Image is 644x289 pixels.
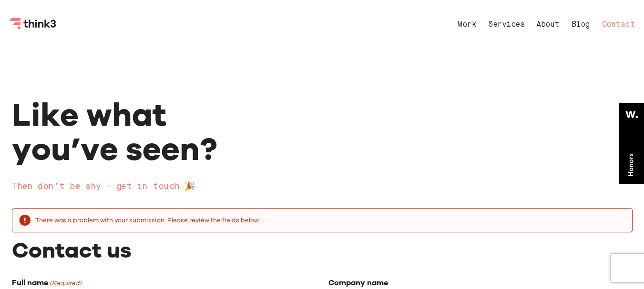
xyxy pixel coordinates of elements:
a: Contact [602,21,635,29]
h2: Contact us [12,236,633,264]
a: About [536,21,560,29]
span: (Required) [49,279,82,287]
label: Company name [328,278,388,288]
h2: Then don’t be shy – get in touch 🎉 [12,180,633,194]
a: Work [458,21,476,29]
a: Blog [572,21,590,29]
h2: There was a problem with your submission. Please review the fields below. [35,216,624,225]
a: Services [488,21,524,29]
h1: Like what you’ve seen? [12,97,633,166]
label: Full name [12,278,82,288]
a: Think3 Logo [10,22,57,31]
